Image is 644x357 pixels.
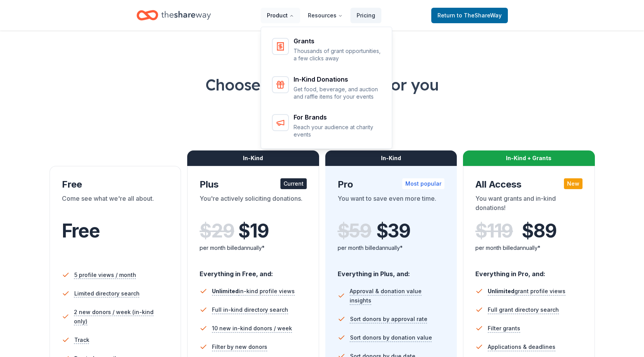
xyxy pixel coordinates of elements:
[212,288,295,294] span: in-kind profile views
[302,8,349,23] button: Resources
[62,178,169,191] div: Free
[294,47,382,62] p: Thousands of grant opportunities, a few clicks away
[294,76,382,82] div: In-Kind Donations
[437,11,502,20] span: Return
[238,220,268,242] span: $ 19
[338,263,445,279] div: Everything in Plus, and:
[350,287,444,305] span: Approval & donation value insights
[62,194,169,215] div: Come see what we're all about.
[522,220,556,242] span: $ 89
[488,288,565,294] span: grant profile views
[200,243,307,253] div: per month billed annually*
[338,178,445,191] div: Pro
[294,123,382,138] p: Reach your audience at charity events
[564,178,583,189] div: New
[431,8,508,23] a: Returnto TheShareWay
[212,288,239,294] span: Unlimited
[350,333,432,342] span: Sort donors by donation value
[294,114,382,120] div: For Brands
[212,305,288,314] span: Full in-kind directory search
[463,150,595,166] div: In-Kind + Grants
[74,270,136,280] span: 5 profile views / month
[267,72,386,105] a: In-Kind DonationsGet food, beverage, and auction and raffle items for your events
[475,263,583,279] div: Everything in Pro, and:
[294,38,382,44] div: Grants
[350,314,427,324] span: Sort donors by approval rate
[261,27,393,149] div: Product
[31,74,613,96] h1: Choose the perfect plan for you
[475,194,583,215] div: You want grants and in-kind donations!
[402,178,444,189] div: Most popular
[200,178,307,191] div: Plus
[267,33,386,67] a: GrantsThousands of grant opportunities, a few clicks away
[74,307,169,326] span: 2 new donors / week (in-kind only)
[267,109,386,143] a: For BrandsReach your audience at charity events
[488,305,559,314] span: Full grant directory search
[74,335,89,345] span: Track
[376,220,410,242] span: $ 39
[200,263,307,279] div: Everything in Free, and:
[187,150,319,166] div: In-Kind
[74,289,140,298] span: Limited directory search
[137,6,211,24] a: Home
[261,8,300,23] button: Product
[488,342,555,352] span: Applications & deadlines
[325,150,457,166] div: In-Kind
[475,243,583,253] div: per month billed annually*
[212,342,267,352] span: Filter by new donors
[488,324,520,333] span: Filter grants
[212,324,292,333] span: 10 new in-kind donors / week
[488,288,514,294] span: Unlimited
[280,178,307,189] div: Current
[475,178,583,191] div: All Access
[350,8,381,23] a: Pricing
[261,6,381,24] nav: Main
[200,194,307,215] div: You're actively soliciting donations.
[294,85,382,101] p: Get food, beverage, and auction and raffle items for your events
[62,219,100,242] span: Free
[457,12,502,19] span: to TheShareWay
[338,194,445,215] div: You want to save even more time.
[338,243,445,253] div: per month billed annually*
